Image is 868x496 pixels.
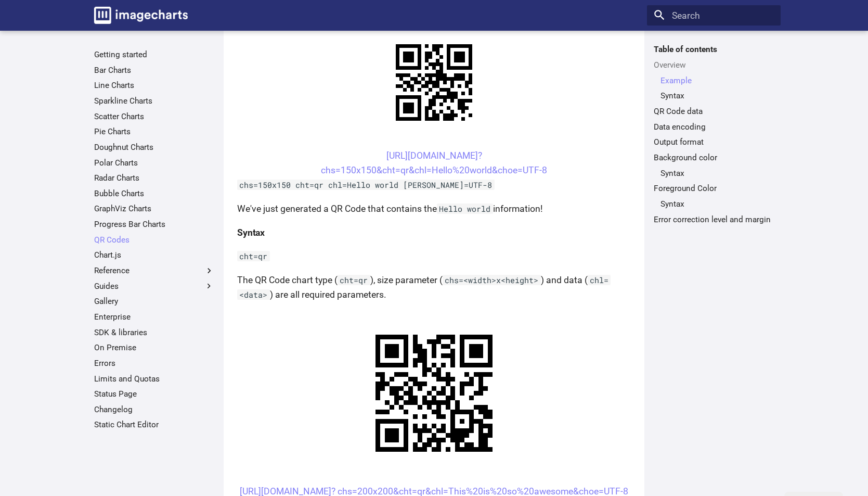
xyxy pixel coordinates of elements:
a: Syntax [660,199,774,209]
a: Errors [94,358,214,368]
a: Polar Charts [94,158,214,168]
a: Gallery [94,296,214,307]
a: GraphViz Charts [94,204,214,214]
nav: Overview [654,75,774,101]
a: Error correction level and margin [654,214,774,225]
a: Overview [654,60,774,70]
a: Sparkline Charts [94,96,214,106]
a: Status Page [94,389,214,399]
a: Doughnut Charts [94,142,214,152]
a: Data encoding [654,122,774,132]
nav: Foreground Color [654,199,774,209]
a: Background color [654,152,774,163]
a: Syntax [660,91,774,101]
a: Radar Charts [94,173,214,183]
p: We've just generated a QR Code that contains the information! [237,201,631,216]
code: chs=150x150 cht=qr chl=Hello world [PERSON_NAME]=UTF-8 [237,180,495,190]
a: Output format [654,137,774,147]
a: QR Codes [94,235,214,245]
a: On Premise [94,342,214,353]
input: Search [647,5,781,26]
a: Changelog [94,404,214,415]
img: chart [352,311,516,475]
img: logo [94,7,188,24]
a: Progress Bar Charts [94,219,214,230]
a: Syntax [660,168,774,179]
a: [URL][DOMAIN_NAME]?chs=150x150&cht=qr&chl=Hello%20world&choe=UTF-8 [321,150,547,175]
a: Pie Charts [94,126,214,137]
a: Static Chart Editor [94,419,214,430]
code: cht=qr [338,275,370,285]
a: Example [660,75,774,86]
a: Image-Charts documentation [89,2,192,28]
label: Table of contents [647,44,781,55]
a: Bubble Charts [94,188,214,199]
nav: Background color [654,168,774,179]
p: The QR Code chart type ( ), size parameter ( ) and data ( ) are all required parameters. [237,273,631,302]
a: Bar Charts [94,65,214,75]
label: Reference [94,265,214,276]
code: Hello world [437,204,493,214]
a: QR Code data [654,106,774,117]
a: Getting started [94,49,214,60]
code: chs=<width>x<height> [443,275,541,285]
label: Guides [94,281,214,291]
a: Enterprise [94,312,214,322]
a: Line Charts [94,80,214,91]
a: Chart.js [94,250,214,260]
a: Foreground Color [654,183,774,194]
nav: Table of contents [647,44,781,224]
img: chart [378,26,490,139]
h4: Syntax [237,225,631,240]
code: cht=qr [237,251,270,261]
a: Limits and Quotas [94,374,214,384]
a: Scatter Charts [94,111,214,122]
a: SDK & libraries [94,327,214,338]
